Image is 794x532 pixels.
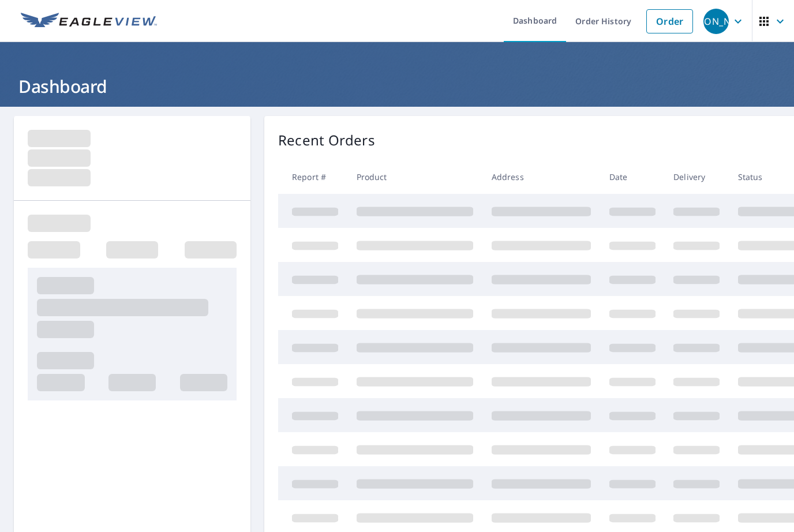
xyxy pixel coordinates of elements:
[278,160,347,194] th: Report #
[14,74,780,98] h1: Dashboard
[703,9,729,34] div: [PERSON_NAME]
[664,160,729,194] th: Delivery
[278,130,375,151] p: Recent Orders
[600,160,665,194] th: Date
[347,160,482,194] th: Product
[21,13,157,30] img: EV Logo
[482,160,600,194] th: Address
[646,9,693,33] a: Order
